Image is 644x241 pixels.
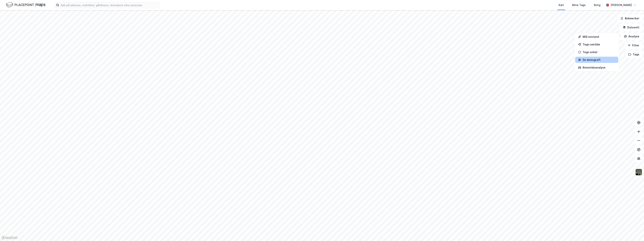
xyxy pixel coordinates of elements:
div: Reisetidsanalyse [583,66,615,69]
button: Datasett [620,24,642,31]
img: logo.f888ab2527a4732fd821a326f86c7f29.svg [6,2,45,8]
img: 9k= [635,169,642,176]
button: Bokmerker [617,15,642,22]
div: Se demografi [583,58,615,61]
div: Bolig [594,3,600,7]
iframe: Chat Widget [625,223,644,241]
button: Filter [624,42,642,49]
input: Søk på adresse, matrikkel, gårdeiere, leietakere eller personer [59,2,159,8]
div: Mål avstand [583,35,615,38]
div: Tegn område [583,43,615,46]
div: [PERSON_NAME] [611,3,632,7]
div: Mine Tags [572,3,586,7]
div: Kart [559,3,564,7]
div: Tegn sirkel [583,50,615,54]
button: Analyse [621,33,642,40]
div: Kontrollprogram for chat [625,223,644,241]
a: Mapbox homepage [1,236,18,240]
button: Tags [625,51,642,58]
